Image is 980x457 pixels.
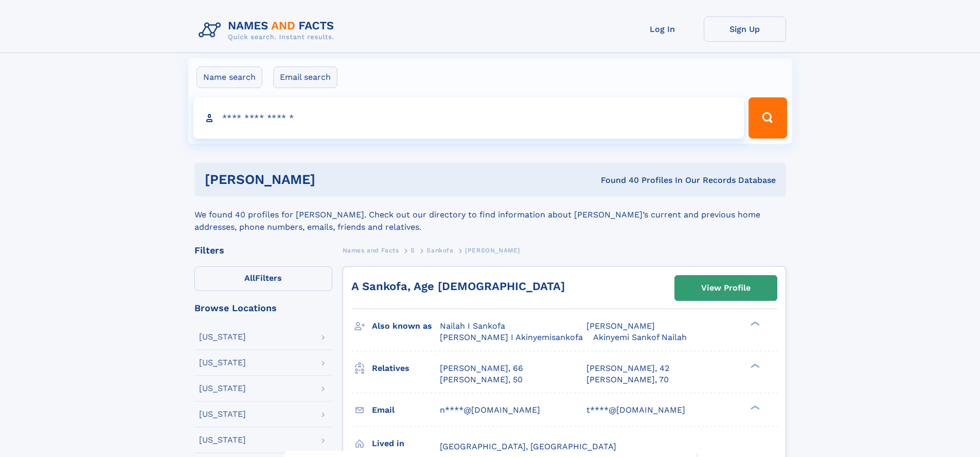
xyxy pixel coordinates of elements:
[199,384,246,393] div: [US_STATE]
[194,266,332,291] label: Filters
[372,435,440,452] h3: Lived in
[440,374,523,385] a: [PERSON_NAME], 50
[244,273,255,283] span: All
[426,244,453,257] a: Sankofa
[351,280,565,293] a: A Sankofa, Age [DEMOGRAPHIC_DATA]
[372,317,440,335] h3: Also known as
[586,374,669,385] a: [PERSON_NAME], 70
[194,246,332,255] div: Filters
[440,442,616,451] span: [GEOGRAPHIC_DATA], [GEOGRAPHIC_DATA]
[426,247,453,254] span: Sankofa
[440,363,523,374] a: [PERSON_NAME], 66
[748,362,760,369] div: ❯
[194,196,786,233] div: We found 40 profiles for [PERSON_NAME]. Check out our directory to find information about [PERSON...
[586,363,669,374] a: [PERSON_NAME], 42
[411,244,415,257] a: S
[440,332,583,342] span: [PERSON_NAME] I Akinyemisankofa
[748,320,760,327] div: ❯
[749,97,787,139] button: Search Button
[197,66,262,88] label: Name search
[372,401,440,419] h3: Email
[621,16,704,42] a: Log In
[199,359,246,367] div: [US_STATE]
[586,321,655,331] span: [PERSON_NAME]
[704,16,786,42] a: Sign Up
[199,410,246,418] div: [US_STATE]
[273,66,337,88] label: Email search
[199,436,246,444] div: [US_STATE]
[701,276,751,300] div: View Profile
[593,332,687,342] span: Akinyemi Sankof Nailah
[411,247,415,254] span: S
[748,404,760,411] div: ❯
[372,360,440,377] h3: Relatives
[675,276,777,300] a: View Profile
[465,247,520,254] span: [PERSON_NAME]
[343,244,399,257] a: Names and Facts
[199,333,246,341] div: [US_STATE]
[205,173,458,186] h1: [PERSON_NAME]
[440,321,505,331] span: Nailah I Sankofa
[194,303,332,313] div: Browse Locations
[193,97,744,139] input: search input
[194,16,343,44] img: Logo Names and Facts
[458,175,776,186] div: Found 40 Profiles In Our Records Database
